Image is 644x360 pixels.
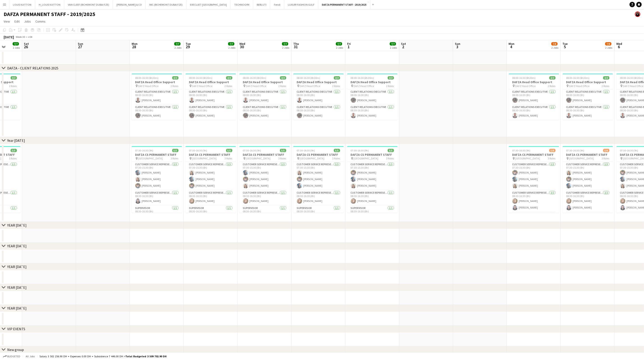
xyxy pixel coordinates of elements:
[186,105,236,120] app-card-role: Client Relations Executive1/108:30-16:30 (8h)[PERSON_NAME]
[7,244,27,248] div: YEAR [DATE]
[620,76,644,80] span: 08:00-16:30 (8h30m)
[332,84,340,88] span: 2 Roles
[293,190,344,206] app-card-role: Customer Service Representative1/108:30-16:30 (8h)[PERSON_NAME]
[388,76,394,80] span: 2/2
[9,157,17,160] span: 3 Roles
[300,84,320,88] span: DAFZ Head Office
[334,149,340,152] span: 5/5
[243,149,261,152] span: 07:30-16:30 (9h)
[172,149,179,152] span: 5/5
[605,46,612,49] div: 2 Jobs
[9,84,17,88] span: 2 Roles
[131,44,138,49] span: 28
[563,153,613,157] h3: DAFZA CS PERMANENT STAFF
[186,153,236,157] h3: DAFZA CS PERMANENT STAFF
[132,146,182,213] app-job-card: 07:30-16:30 (9h)5/5DAFZA CS PERMANENT STAFF [GEOGRAPHIC_DATA]3 RolesCustomer Service Representati...
[186,80,236,84] h3: DAFZA Head Office Support
[347,162,398,190] app-card-role: Customer Service Representative3/307:30-15:30 (8h)[PERSON_NAME][PERSON_NAME][PERSON_NAME]
[192,84,213,88] span: DAFZ Head Office
[13,42,19,46] span: 7/7
[563,89,613,105] app-card-role: Client Relations Executive1/108:00-16:00 (8h)[PERSON_NAME]
[138,157,163,160] span: [GEOGRAPHIC_DATA]
[246,157,271,160] span: [GEOGRAPHIC_DATA]
[332,157,340,160] span: 3 Roles
[280,149,286,152] span: 5/5
[225,84,232,88] span: 2 Roles
[508,44,515,49] span: 4
[512,149,531,152] span: 07:30-16:30 (9h)
[509,89,559,105] app-card-role: Client Relations Executive1/108:00-16:00 (8h)[PERSON_NAME]
[603,149,610,152] span: 5/6
[243,76,266,80] span: 08:00-16:30 (8h30m)
[4,35,14,39] div: [DATE]
[293,44,299,49] span: 31
[603,76,610,80] span: 2/2
[239,190,290,206] app-card-role: Customer Service Representative1/108:30-16:30 (8h)[PERSON_NAME]
[347,190,398,206] app-card-role: Customer Service Representative1/108:30-16:30 (8h)[PERSON_NAME]
[23,44,29,49] span: 26
[279,84,286,88] span: 2 Roles
[25,355,36,358] span: All jobs
[280,76,286,80] span: 2/2
[347,73,398,120] app-job-card: 08:00-16:30 (8h30m)2/2DAFZA Head Office Support DAFZ Head Office2 RolesClient Relations Executive...
[386,157,394,160] span: 3 Roles
[2,18,12,24] a: View
[602,157,610,160] span: 3 Roles
[239,42,245,46] span: Wed
[509,42,515,46] span: Mon
[509,105,559,120] app-card-role: Client Relations Executive1/108:30-16:30 (8h)[PERSON_NAME]
[616,42,622,46] span: Wed
[282,46,289,49] div: 2 Jobs
[293,206,344,221] app-card-role: Supervisor1/108:30-16:30 (8h)
[39,355,167,358] div: Salary 3 502 256.90 DH + Expenses 0.00 DH + Subsistence 7 446.00 DH =
[279,157,286,160] span: 3 Roles
[602,84,610,88] span: 2 Roles
[132,80,182,84] h3: DAFZA Head Office Support
[293,73,344,120] app-job-card: 08:00-16:30 (8h30m)2/2DAFZA Head Office Support DAFZ Head Office2 RolesClient Relations Executive...
[270,0,284,9] button: Fendi
[7,347,24,352] div: New group
[14,19,20,23] span: Edit
[231,0,253,9] button: TECHNOGYM
[172,76,179,80] span: 2/2
[616,44,622,49] span: 6
[171,157,179,160] span: 3 Roles
[455,42,460,46] span: Sun
[132,42,138,46] span: Mon
[24,19,31,23] span: Jobs
[509,190,559,212] app-card-role: Customer Service Representative2/208:30-16:30 (8h)[PERSON_NAME][PERSON_NAME]
[132,73,182,120] app-job-card: 08:00-16:30 (8h30m)2/2DAFZA Head Office Support DAFZ Head Office2 RolesClient Relations Executive...
[239,73,290,120] app-job-card: 08:00-16:30 (8h30m)2/2DAFZA Head Office Support DAFZ Head Office2 RolesClient Relations Executive...
[509,73,559,120] app-job-card: 08:00-16:30 (8h30m)2/2DAFZA Head Office Support DAFZ Head Office2 RolesClient Relations Executive...
[351,76,374,80] span: 08:00-16:30 (8h30m)
[284,0,318,9] button: LUXURY FASHION GULF
[186,89,236,105] app-card-role: Client Relations Executive1/108:00-16:00 (8h)[PERSON_NAME]
[138,84,159,88] span: DAFZ Head Office
[186,162,236,190] app-card-role: Customer Service Representative3/307:30-15:30 (8h)[PERSON_NAME][PERSON_NAME][PERSON_NAME]
[354,84,374,88] span: DAFZ Head Office
[125,355,167,358] span: Total Budgeted 3 509 702.90 DH
[7,138,25,143] div: Year [DATE]
[113,0,146,9] button: [PERSON_NAME] & CO
[186,146,236,213] div: 07:30-16:30 (9h)5/5DAFZA CS PERMANENT STAFF [GEOGRAPHIC_DATA]3 RolesCustomer Service Representati...
[171,84,179,88] span: 2 Roles
[174,46,181,49] div: 2 Jobs
[297,76,320,80] span: 08:00-16:30 (8h30m)
[4,11,95,18] h1: DAFZA PERMANENT STAFF - 2019/2025
[7,264,27,269] div: YEAR [DATE]
[185,44,191,49] span: 29
[226,76,232,80] span: 2/2
[548,157,556,160] span: 3 Roles
[132,190,182,206] app-card-role: Customer Service Representative1/108:30-16:30 (8h)[PERSON_NAME]
[293,153,344,157] h3: DAFZA CS PERMANENT STAFF
[566,76,590,80] span: 08:00-16:30 (8h30m)
[186,73,236,120] app-job-card: 08:00-16:30 (8h30m)2/2DAFZA Head Office Support DAFZ Head Office2 RolesClient Relations Executive...
[347,153,398,157] h3: DAFZA CS PERMANENT STAFF
[239,44,245,49] span: 30
[225,157,232,160] span: 3 Roles
[132,89,182,105] app-card-role: Client Relations Executive1/108:00-16:00 (8h)[PERSON_NAME]
[563,42,568,46] span: Tue
[239,146,290,213] app-job-card: 07:30-16:30 (9h)5/5DAFZA CS PERMANENT STAFF [GEOGRAPHIC_DATA]3 RolesCustomer Service Representati...
[563,146,613,213] div: 07:30-16:30 (9h)5/6DAFZA CS PERMANENT STAFF [GEOGRAPHIC_DATA]3 RolesCustomer Service Representati...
